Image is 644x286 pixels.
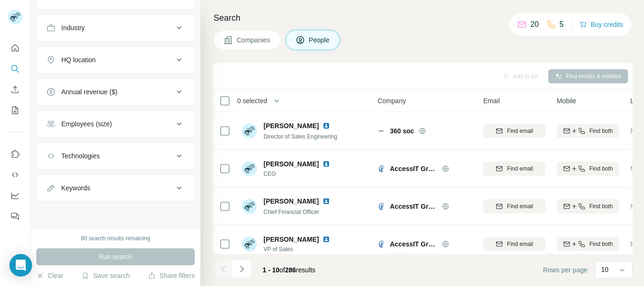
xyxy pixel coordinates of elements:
[61,151,100,161] div: Technologies
[8,60,23,77] button: Search
[242,161,257,176] img: Avatar
[37,177,194,199] button: Keywords
[378,127,385,135] img: Logo of 360 soc
[390,202,437,211] span: AccessIT Group
[589,240,613,248] span: Find both
[507,164,533,173] span: Find email
[507,240,533,248] span: Find email
[378,165,385,172] img: Logo of AccessIT Group
[37,81,194,103] button: Annual revenue ($)
[264,235,319,244] span: [PERSON_NAME]
[37,49,194,71] button: HQ location
[8,81,23,98] button: Enrich CSV
[483,96,500,106] span: Email
[589,202,613,211] span: Find both
[543,265,587,275] span: Rows per page
[37,145,194,167] button: Technologies
[242,123,257,139] img: Avatar
[589,127,613,135] span: Find both
[483,199,545,213] button: Find email
[378,240,385,248] img: Logo of AccessIT Group
[322,236,330,243] img: LinkedIn logo
[37,113,194,135] button: Employees (size)
[483,162,545,176] button: Find email
[37,16,194,39] button: Industry
[280,266,285,274] span: of
[557,162,619,176] button: Find both
[8,208,23,225] button: Feedback
[263,266,315,274] span: results
[61,55,96,65] div: HQ location
[264,245,341,253] span: VP of Sales
[61,87,117,97] div: Annual revenue ($)
[8,102,23,119] button: My lists
[263,266,280,274] span: 1 - 10
[285,266,296,274] span: 286
[237,96,267,106] span: 0 selected
[557,237,619,251] button: Find both
[82,271,130,280] button: Save search
[214,11,633,25] h4: Search
[36,271,63,280] button: Clear
[483,124,545,138] button: Find email
[8,146,23,163] button: Use Surfe on LinkedIn
[8,40,23,57] button: Quick start
[61,119,112,129] div: Employees (size)
[264,159,319,169] span: [PERSON_NAME]
[242,237,257,252] img: Avatar
[264,196,319,206] span: [PERSON_NAME]
[309,35,330,45] span: People
[557,124,619,138] button: Find both
[8,166,23,183] button: Use Surfe API
[378,203,385,210] img: Logo of AccessIT Group
[237,35,271,45] span: Companies
[322,197,330,205] img: LinkedIn logo
[264,121,319,131] span: [PERSON_NAME]
[483,237,545,251] button: Find email
[264,170,341,178] span: CEO
[560,19,564,30] p: 5
[390,164,437,173] span: AccessIT Group
[264,209,319,215] span: Chief Financial Officer
[242,199,257,214] img: Avatar
[61,183,90,193] div: Keywords
[530,19,539,30] p: 20
[232,260,251,278] button: Navigate to next page
[264,133,337,140] span: Director of Sales Engineering
[507,127,533,135] span: Find email
[589,164,613,173] span: Find both
[378,96,406,106] span: Company
[390,239,437,249] span: AccessIT Group
[507,202,533,211] span: Find email
[630,96,644,106] span: Lists
[61,23,85,33] div: Industry
[148,271,195,280] button: Share filters
[579,18,623,31] button: Buy credits
[322,160,330,168] img: LinkedIn logo
[601,265,609,274] p: 10
[8,187,23,204] button: Dashboard
[9,254,32,277] div: Open Intercom Messenger
[81,234,150,243] div: 90 search results remaining
[557,96,576,106] span: Mobile
[390,126,414,136] span: 360 soc
[322,122,330,130] img: LinkedIn logo
[557,199,619,213] button: Find both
